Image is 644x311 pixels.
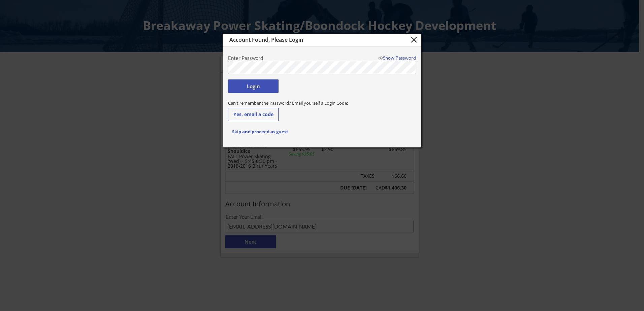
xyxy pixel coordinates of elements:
button: Skip and proceed as guest [228,125,292,138]
div: Account Found, Please Login [229,37,390,43]
div: Show Password [375,56,416,60]
button: close [408,35,419,45]
button: Yes, email a code [228,108,279,121]
div: Can't remember the Password? Email yourself a Login Code: [228,100,416,106]
button: Login [228,79,279,93]
div: Enter Password [228,56,375,61]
